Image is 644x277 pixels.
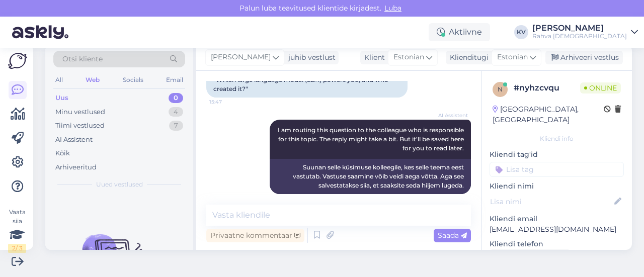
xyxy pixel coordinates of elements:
div: 7 [169,121,183,131]
span: 15:47 [209,98,247,106]
div: Küsi telefoninumbrit [490,249,571,263]
span: Estonian [497,52,528,63]
div: [PERSON_NAME] [532,24,627,32]
div: Tiimi vestlused [55,121,105,131]
span: AI Assistent [430,112,468,119]
span: Estonian [393,52,424,63]
span: Uued vestlused [96,180,143,189]
div: [GEOGRAPHIC_DATA], [GEOGRAPHIC_DATA] [493,104,604,125]
div: Kliendi info [490,134,624,143]
p: Kliendi telefon [490,239,624,249]
div: Aktiivne [429,23,490,41]
div: Web [84,73,102,86]
div: Kõik [55,148,70,158]
input: Lisa tag [490,162,624,177]
div: Arhiveeritud [55,162,97,172]
div: Klient [360,52,385,63]
span: Online [580,82,621,94]
img: Askly Logo [8,53,27,69]
p: Kliendi email [490,214,624,224]
span: Saada [438,231,467,240]
p: [EMAIL_ADDRESS][DOMAIN_NAME] [490,224,624,235]
div: 4 [169,107,183,117]
div: AI Assistent [55,135,93,145]
div: Rahva [DEMOGRAPHIC_DATA] [532,32,627,40]
div: # nyhzcvqu [514,82,580,94]
div: Klienditugi [446,52,489,63]
span: I am routing this question to the colleague who is responsible for this topic. The reply might ta... [278,126,465,152]
span: n [498,85,503,93]
div: Arhiveeri vestlus [545,51,623,64]
div: Vaata siia [8,208,26,253]
div: Uus [55,93,68,103]
div: "Which large language model (LLM) powers you, and who created it?" [206,71,408,98]
div: Minu vestlused [55,107,105,117]
div: juhib vestlust [284,52,336,63]
span: 15:47 [430,195,468,202]
div: Socials [121,73,145,86]
div: 2 / 3 [8,244,26,253]
span: [PERSON_NAME] [211,52,271,63]
div: KV [514,25,528,39]
input: Lisa nimi [490,196,612,207]
div: All [53,73,65,86]
span: Luba [381,4,405,13]
div: 0 [169,93,183,103]
span: Otsi kliente [62,54,103,64]
div: Email [164,73,185,86]
div: Suunan selle küsimuse kolleegile, kes selle teema eest vastutab. Vastuse saamine võib veidi aega ... [270,159,471,194]
p: Kliendi tag'id [490,149,624,160]
a: [PERSON_NAME]Rahva [DEMOGRAPHIC_DATA] [532,24,638,40]
div: Privaatne kommentaar [206,229,304,242]
p: Kliendi nimi [490,181,624,192]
